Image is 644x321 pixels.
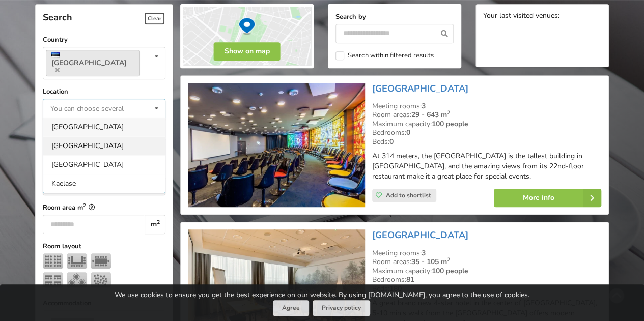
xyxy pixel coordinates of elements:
img: Show on map [180,4,314,68]
img: Theater [43,253,63,269]
img: Classroom [43,272,63,287]
div: Maximum capacity: [372,120,601,129]
label: Search within filtered results [335,51,433,60]
img: Boardroom [91,253,111,269]
img: Reception [91,272,111,287]
strong: 100 people [432,119,468,129]
strong: 100 people [432,266,468,276]
div: [GEOGRAPHIC_DATA] [43,118,165,136]
div: Maximum capacity: [372,267,601,276]
img: Banquet [67,272,87,287]
strong: 0 [389,137,394,147]
a: [GEOGRAPHIC_DATA] [46,50,140,76]
a: Privacy policy [313,300,370,316]
label: Country [43,35,165,45]
div: [GEOGRAPHIC_DATA] [43,136,165,155]
a: [GEOGRAPHIC_DATA] [372,229,468,241]
strong: 0 [406,128,410,137]
div: Meeting rooms: [372,102,601,111]
button: Agree [273,300,309,316]
button: Show on map [214,42,281,61]
p: At 314 meters, the [GEOGRAPHIC_DATA] is the tallest building in [GEOGRAPHIC_DATA], and the amazin... [372,151,601,182]
div: Bedrooms: [372,128,601,137]
label: Location [43,86,165,97]
strong: 29 - 643 m [411,110,450,120]
div: Kaelase [43,174,165,193]
div: Beds: [372,137,601,147]
span: Search [43,11,72,23]
strong: 81 [406,275,414,284]
div: Room areas: [372,257,601,267]
div: Your last visited venues: [483,12,601,21]
strong: 3 [422,101,426,111]
strong: 3 [422,248,426,258]
span: Add to shortlist [386,191,431,199]
div: [GEOGRAPHIC_DATA] [43,155,165,174]
div: Meeting rooms: [372,249,601,258]
strong: 35 - 105 m [411,257,450,267]
sup: 2 [447,109,450,116]
a: [GEOGRAPHIC_DATA] [372,82,468,95]
label: Search by [335,12,454,22]
sup: 2 [447,256,450,264]
label: Room area m [43,202,165,213]
div: m [145,215,165,234]
img: Unusual venues | Tallinn | Tallinn Television Tower [188,83,365,208]
label: Room layout [43,241,165,251]
a: More info [494,189,601,207]
span: Clear [145,13,164,24]
div: Bedrooms: [372,275,601,284]
sup: 2 [157,218,160,226]
strong: 180 [389,284,402,294]
sup: 2 [83,202,86,209]
img: U-shape [67,253,87,269]
div: Room areas: [372,110,601,120]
